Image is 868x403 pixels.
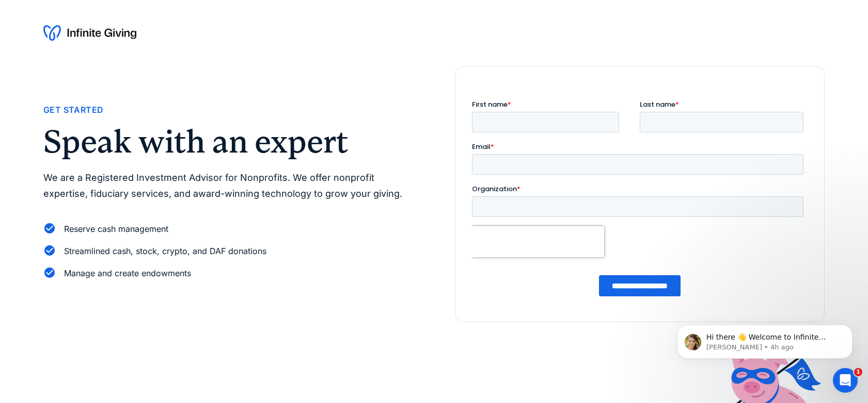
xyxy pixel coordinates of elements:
[472,99,808,305] iframe: Form 0
[661,303,868,375] iframe: Intercom notifications message
[833,368,858,393] iframe: Intercom live chat
[854,368,862,376] span: 1
[64,244,266,258] div: Streamlined cash, stock, crypto, and DAF donations
[64,222,168,236] div: Reserve cash management
[43,103,103,117] div: Get Started
[43,126,413,158] h2: Speak with an expert
[43,170,413,202] p: We are a Registered Investment Advisor for Nonprofits. We offer nonprofit expertise, fiduciary se...
[64,266,191,280] div: Manage and create endowments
